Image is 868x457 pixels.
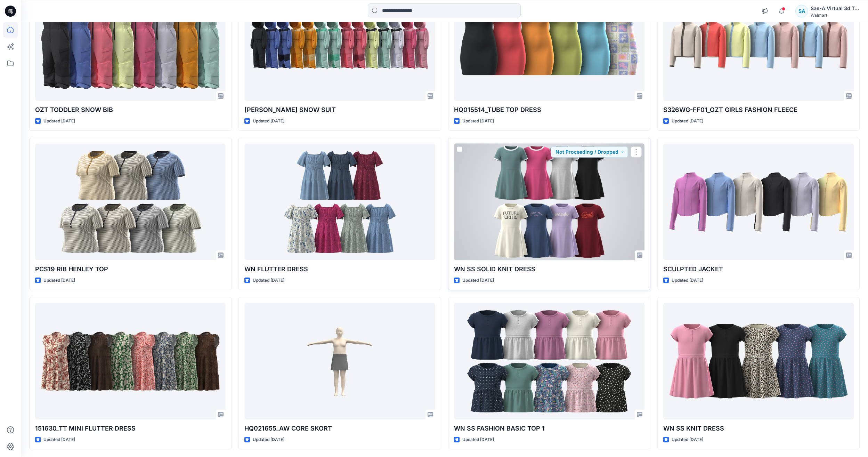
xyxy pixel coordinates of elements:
p: OZT TODDLER SNOW BIB [35,105,226,115]
p: PCS19 RIB HENLEY TOP [35,264,226,274]
p: WN SS FASHION BASIC TOP 1 [454,424,644,433]
p: Updated [DATE] [43,118,75,125]
p: Updated [DATE] [43,436,75,443]
p: Updated [DATE] [672,118,703,125]
div: Sae-A Virtual 3d Team [811,4,859,13]
p: S326WG-FF01_OZT GIRLS FASHION FLEECE [663,105,854,115]
p: HQ015514_TUBE TOP DRESS [454,105,644,115]
p: HQ021655_AW CORE SKORT [244,424,435,433]
a: 151630_TT MINI FLUTTER DRESS [35,303,226,419]
p: [PERSON_NAME] SNOW SUIT [244,105,435,115]
p: Updated [DATE] [253,277,284,284]
a: WN SS KNIT DRESS [663,303,854,419]
p: Updated [DATE] [462,118,494,125]
p: Updated [DATE] [672,436,703,443]
a: PCS19 RIB HENLEY TOP [35,144,226,260]
p: WN FLUTTER DRESS [244,264,435,274]
a: WN FLUTTER DRESS [244,144,435,260]
p: Updated [DATE] [462,277,494,284]
div: Walmart [811,13,859,18]
p: Updated [DATE] [253,118,284,125]
p: Updated [DATE] [462,436,494,443]
p: Updated [DATE] [672,277,703,284]
p: WN SS KNIT DRESS [663,424,854,433]
div: SA [795,5,808,17]
p: SCULPTED JACKET [663,264,854,274]
a: HQ021655_AW CORE SKORT [244,303,435,419]
p: Updated [DATE] [43,277,75,284]
p: 151630_TT MINI FLUTTER DRESS [35,424,226,433]
p: WN SS SOLID KNIT DRESS [454,264,644,274]
a: WN SS SOLID KNIT DRESS [454,144,644,260]
a: WN SS FASHION BASIC TOP 1 [454,303,644,419]
a: SCULPTED JACKET [663,144,854,260]
p: Updated [DATE] [253,436,284,443]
